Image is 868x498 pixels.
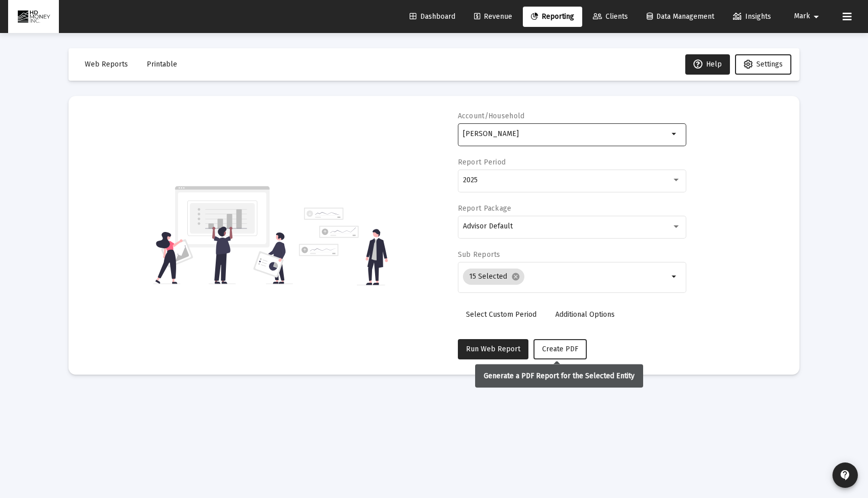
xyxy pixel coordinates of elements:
button: Run Web Report [458,339,528,359]
a: Insights [725,7,779,27]
input: Search or select an account or household [463,130,669,138]
span: Revenue [474,12,512,21]
span: Reporting [531,12,574,21]
span: Printable [147,60,177,69]
span: Clients [593,12,628,21]
button: Create PDF [533,339,587,359]
span: Create PDF [542,345,578,353]
span: Advisor Default [463,222,513,230]
span: Run Web Report [466,345,520,353]
span: Dashboard [410,12,455,21]
mat-icon: cancel [511,272,520,281]
mat-icon: arrow_drop_down [810,7,822,27]
span: Mark [794,12,810,21]
a: Reporting [523,7,582,27]
img: reporting [153,185,293,285]
a: Dashboard [402,7,463,27]
a: Revenue [466,7,520,27]
span: Help [693,60,722,69]
mat-icon: arrow_drop_down [669,128,681,140]
button: Settings [735,54,791,75]
img: Dashboard [16,7,51,27]
span: Data Management [647,12,714,21]
a: Clients [585,7,636,27]
mat-icon: arrow_drop_down [669,271,681,283]
button: Help [685,54,730,75]
button: Mark [782,6,834,26]
span: Additional Options [555,310,615,319]
span: Select Custom Period [466,310,537,319]
button: Web Reports [77,54,136,75]
mat-chip: 15 Selected [463,269,524,285]
img: reporting-alt [299,208,388,285]
span: Insights [733,12,771,21]
button: Printable [139,54,185,75]
span: 2025 [463,176,478,184]
span: Web Reports [85,60,128,69]
label: Report Package [458,204,512,213]
label: Account/Household [458,112,525,120]
a: Data Management [639,7,722,27]
span: Settings [756,60,783,69]
mat-icon: contact_support [839,469,851,481]
label: Sub Reports [458,250,500,259]
mat-chip-list: Selection [463,267,669,287]
label: Report Period [458,158,506,167]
